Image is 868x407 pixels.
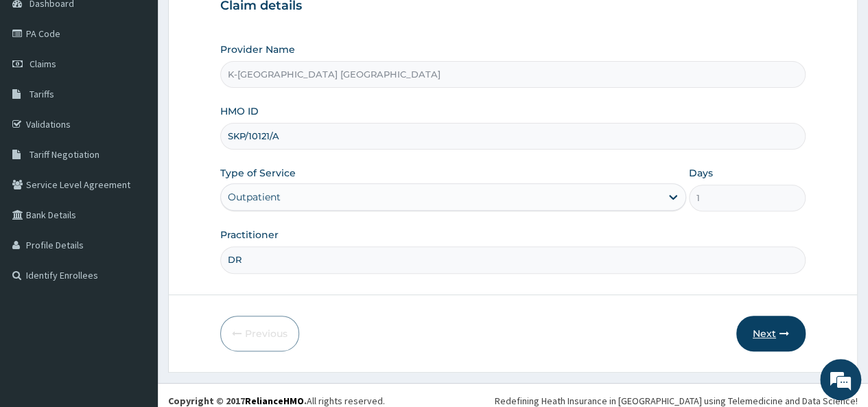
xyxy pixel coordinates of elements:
span: Claims [30,58,56,70]
button: Previous [220,316,299,351]
div: Outpatient [228,190,281,204]
label: Type of Service [220,166,296,180]
input: Enter Name [220,246,806,273]
a: RelianceHMO [245,395,304,407]
label: HMO ID [220,104,259,118]
label: Days [689,166,713,180]
span: Tariff Negotiation [30,148,99,161]
button: Next [736,316,806,351]
label: Practitioner [220,228,279,242]
div: Chat Now [85,299,183,325]
div: Conversation(s) [71,77,231,95]
div: Minimize live chat window [225,7,258,40]
strong: Copyright © 2017 . [168,395,307,407]
label: Provider Name [220,43,295,56]
input: Enter HMO ID [220,123,806,150]
span: Tariffs [30,88,54,100]
span: No previous conversation [73,139,195,278]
